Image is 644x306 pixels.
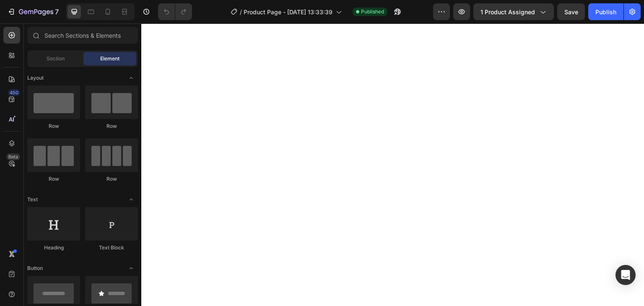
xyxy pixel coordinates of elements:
[361,8,384,16] span: Published
[27,175,80,183] div: Row
[125,193,138,206] span: Toggle open
[125,71,138,85] span: Toggle open
[85,244,138,252] div: Text Block
[557,3,585,20] button: Save
[85,175,138,183] div: Row
[615,265,636,285] div: Open Intercom Messenger
[158,3,192,20] div: Undo/Redo
[473,3,554,20] button: 1 product assigned
[85,122,138,130] div: Row
[244,8,332,16] span: Product Page - [DATE] 13:33:39
[27,122,80,130] div: Row
[480,8,535,16] span: 1 product assigned
[55,7,59,17] p: 7
[27,265,43,272] span: Button
[588,3,623,20] button: Publish
[125,262,138,275] span: Toggle open
[100,55,119,62] span: Element
[47,55,65,62] span: Section
[564,8,578,16] span: Save
[141,23,644,306] iframe: Design area
[6,153,20,160] div: Beta
[27,27,138,44] input: Search Sections & Elements
[240,8,242,16] span: /
[3,3,62,20] button: 7
[27,74,44,82] span: Layout
[8,89,20,96] div: 450
[595,8,616,16] div: Publish
[27,196,38,203] span: Text
[27,244,80,252] div: Heading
